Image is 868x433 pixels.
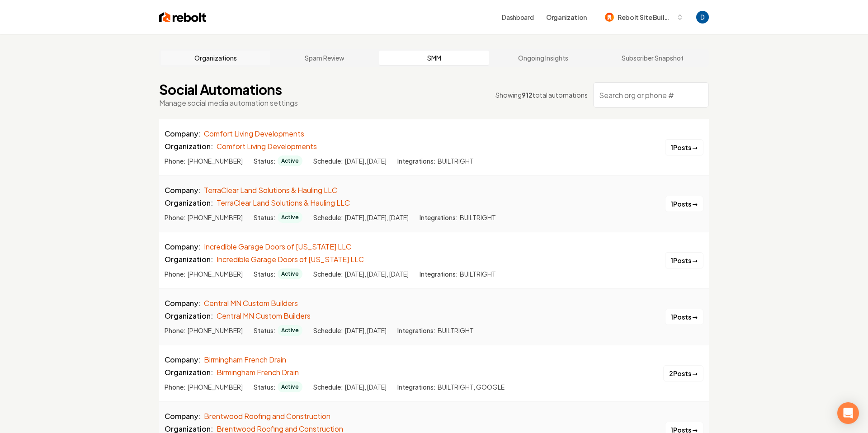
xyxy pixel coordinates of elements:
[438,382,505,391] span: BUILTRIGHT, GOOGLE
[345,382,387,391] span: [DATE], [DATE]
[217,141,317,152] a: Comfort Living Developments
[665,196,703,212] button: 1Posts →
[188,269,243,278] span: [PHONE_NUMBER]
[345,156,387,165] span: [DATE], [DATE]
[345,269,409,278] span: [DATE], [DATE], [DATE]
[159,11,207,24] img: Rebolt Logo
[696,11,709,24] button: Open user button
[204,411,330,422] a: Brentwood Roofing and Construction
[217,198,350,208] a: TerraClear Land Solutions & Hauling LLC
[522,91,533,99] span: 912
[165,213,186,222] span: Phone:
[161,51,270,65] a: Organizations
[165,241,200,252] span: Company:
[663,365,703,381] button: 2Posts →
[204,241,351,252] a: Incredible Garage Doors of [US_STATE] LLC
[313,326,343,335] span: Schedule:
[165,156,186,165] span: Phone:
[313,269,343,278] span: Schedule:
[165,354,200,365] span: Company:
[495,90,588,99] div: Showing total automations
[204,185,337,196] a: TerraClear Land Solutions & Hauling LLC
[165,185,200,196] span: Company:
[278,155,302,166] span: Active
[159,81,298,98] h1: Social Automations
[345,213,409,222] span: [DATE], [DATE], [DATE]
[489,51,598,65] a: Ongoing Insights
[438,156,474,165] span: BUILTRIGHT
[204,128,304,139] a: Comfort Living Developments
[165,367,213,378] span: Organization:
[278,268,302,279] span: Active
[379,51,489,65] a: SMM
[254,326,276,335] span: Status:
[665,309,703,325] button: 1Posts →
[420,269,458,278] span: Integrations:
[217,311,311,321] a: Central MN Custom Builders
[188,156,243,165] span: [PHONE_NUMBER]
[397,382,436,391] span: Integrations:
[460,213,496,222] span: BUILTRIGHT
[438,326,474,335] span: BUILTRIGHT
[188,326,243,335] span: [PHONE_NUMBER]
[165,269,186,278] span: Phone:
[541,9,592,25] button: Organization
[278,381,302,392] span: Active
[188,382,243,391] span: [PHONE_NUMBER]
[165,198,213,208] span: Organization:
[165,411,200,422] span: Company:
[313,382,343,391] span: Schedule:
[598,51,707,65] a: Subscriber Snapshot
[397,156,436,165] span: Integrations:
[593,82,709,108] input: Search org or phone #
[165,128,200,139] span: Company:
[165,141,213,152] span: Organization:
[165,326,186,335] span: Phone:
[397,326,436,335] span: Integrations:
[254,269,276,278] span: Status:
[605,13,614,22] img: Rebolt Site Builder
[204,298,298,309] a: Central MN Custom Builders
[165,311,213,321] span: Organization:
[165,382,186,391] span: Phone:
[278,212,302,223] span: Active
[254,156,276,165] span: Status:
[165,298,200,309] span: Company:
[460,269,496,278] span: BUILTRIGHT
[313,156,343,165] span: Schedule:
[159,98,298,108] p: Manage social media automation settings
[665,139,703,155] button: 1Posts →
[204,354,286,365] a: Birmingham French Drain
[165,254,213,265] span: Organization:
[188,213,243,222] span: [PHONE_NUMBER]
[313,213,343,222] span: Schedule:
[420,213,458,222] span: Integrations:
[696,11,709,24] img: David Rice
[278,325,302,336] span: Active
[217,254,364,265] a: Incredible Garage Doors of [US_STATE] LLC
[254,382,276,391] span: Status:
[254,213,276,222] span: Status:
[217,367,299,378] a: Birmingham French Drain
[270,51,380,65] a: Spam Review
[618,13,673,22] span: Rebolt Site Builder
[502,13,533,22] a: Dashboard
[345,326,387,335] span: [DATE], [DATE]
[665,252,703,268] button: 1Posts →
[837,402,859,424] div: Open Intercom Messenger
